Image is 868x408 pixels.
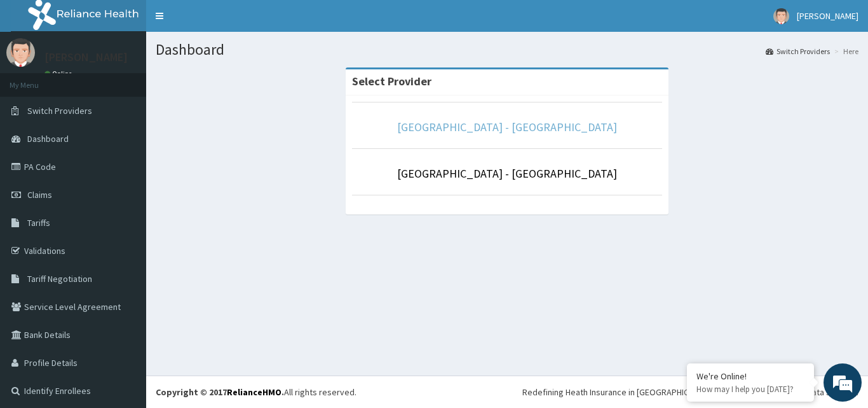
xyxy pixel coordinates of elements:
h1: Dashboard [156,41,858,58]
div: Minimize live chat window [208,6,239,37]
a: Online [44,69,75,78]
span: Tariffs [27,217,50,229]
img: User Image [773,8,789,24]
a: Switch Providers [766,46,830,57]
a: [GEOGRAPHIC_DATA] - [GEOGRAPHIC_DATA] [397,166,617,181]
img: d_794563401_company_1708531726252_794563401 [24,64,51,95]
li: Here [831,46,858,57]
img: User Image [6,38,35,67]
span: Dashboard [27,133,69,144]
footer: All rights reserved. [146,376,868,408]
span: [PERSON_NAME] [797,10,858,22]
strong: Select Provider [352,74,431,88]
a: [GEOGRAPHIC_DATA] - [GEOGRAPHIC_DATA] [397,120,617,134]
p: How may I help you today? [696,384,804,395]
span: Claims [27,189,52,200]
span: We're online! [74,123,175,251]
textarea: Type your message and hit 'Enter' [6,272,242,317]
span: Tariff Negotiation [27,273,92,285]
div: Redefining Heath Insurance in [GEOGRAPHIC_DATA] using Telemedicine and Data Science! [522,386,858,398]
strong: Copyright © 2017 . [156,386,284,398]
p: [PERSON_NAME] [44,52,128,63]
span: Switch Providers [27,105,92,116]
a: RelianceHMO [227,386,281,398]
div: Chat with us now [66,71,214,88]
div: We're Online! [696,370,804,382]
